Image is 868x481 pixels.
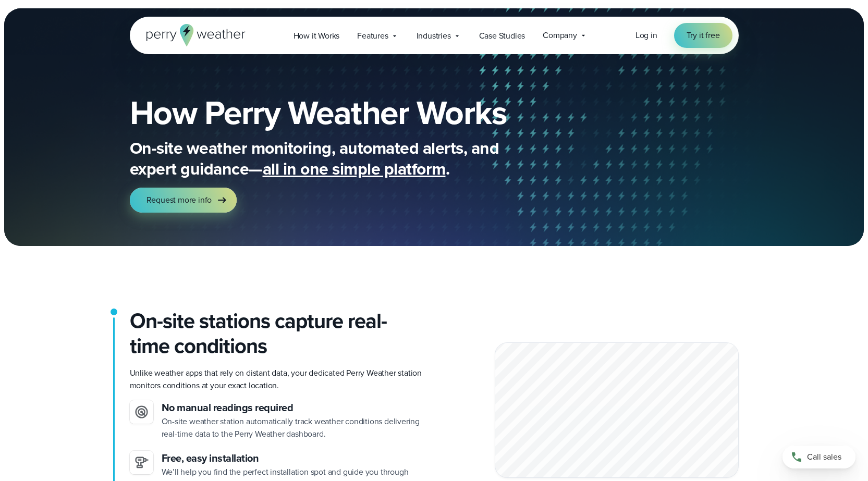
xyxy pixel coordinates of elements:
[783,446,855,468] a: Call sales
[417,30,451,42] span: Industries
[263,156,446,181] span: all in one simple platform
[285,25,349,46] a: How it Works
[635,29,657,42] a: Log in
[294,30,340,42] span: How it Works
[130,138,547,179] p: On-site weather monitoring, automated alerts, and expert guidance— .
[130,188,237,213] a: Request more info
[162,451,426,466] h3: Free, easy installation
[687,29,720,42] span: Try it free
[162,415,426,440] p: On-site weather station automatically track weather conditions delivering real-time data to the P...
[807,451,841,463] span: Call sales
[479,30,525,42] span: Case Studies
[635,29,657,41] span: Log in
[674,23,732,48] a: Try it free
[470,25,534,46] a: Case Studies
[130,309,426,359] h2: On-site stations capture real-time conditions
[162,400,426,415] h3: No manual readings required
[543,29,577,42] span: Company
[130,96,582,129] h1: How Perry Weather Works
[130,367,426,392] p: Unlike weather apps that rely on distant data, your dedicated Perry Weather station monitors cond...
[146,194,212,206] span: Request more info
[357,30,388,42] span: Features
